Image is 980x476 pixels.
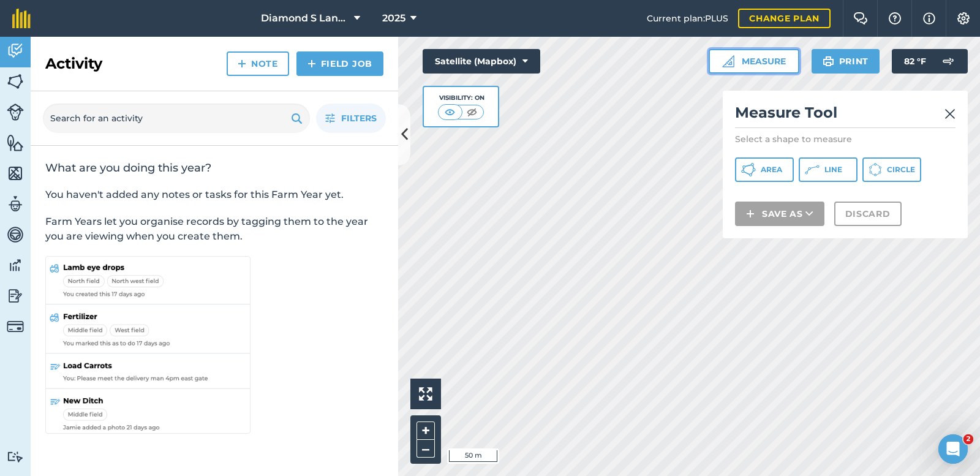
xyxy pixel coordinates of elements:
img: svg+xml;base64,PHN2ZyB4bWxucz0iaHR0cDovL3d3dy53My5vcmcvMjAwMC9zdmciIHdpZHRoPSIyMiIgaGVpZ2h0PSIzMC... [944,107,956,121]
button: – [417,440,435,458]
div: Visibility: On [438,93,484,103]
img: svg+xml;base64,PD94bWwgdmVyc2lvbj0iMS4wIiBlbmNvZGluZz0idXRmLTgiPz4KPCEtLSBHZW5lcmF0b3I6IEFkb2JlIE... [7,451,24,463]
span: Circle [887,165,915,175]
img: svg+xml;base64,PHN2ZyB4bWxucz0iaHR0cDovL3d3dy53My5vcmcvMjAwMC9zdmciIHdpZHRoPSIxOSIgaGVpZ2h0PSIyNC... [291,111,303,126]
a: Note [227,51,289,76]
img: Four arrows, one pointing top left, one top right, one bottom right and the last bottom left [419,387,432,401]
img: svg+xml;base64,PD94bWwgdmVyc2lvbj0iMS4wIiBlbmNvZGluZz0idXRmLTgiPz4KPCEtLSBHZW5lcmF0b3I6IEFkb2JlIE... [7,287,24,305]
h2: What are you doing this year? [45,161,383,175]
p: Farm Years let you organise records by tagging them to the year you are viewing when you create t... [45,214,383,244]
img: svg+xml;base64,PD94bWwgdmVyc2lvbj0iMS4wIiBlbmNvZGluZz0idXRmLTgiPz4KPCEtLSBHZW5lcmF0b3I6IEFkb2JlIE... [7,318,24,335]
img: svg+xml;base64,PHN2ZyB4bWxucz0iaHR0cDovL3d3dy53My5vcmcvMjAwMC9zdmciIHdpZHRoPSIxNCIgaGVpZ2h0PSIyNC... [238,56,246,71]
img: svg+xml;base64,PD94bWwgdmVyc2lvbj0iMS4wIiBlbmNvZGluZz0idXRmLTgiPz4KPCEtLSBHZW5lcmF0b3I6IEFkb2JlIE... [7,42,24,60]
img: fieldmargin Logo [12,9,31,28]
button: Line [799,157,858,182]
span: Area [761,165,782,175]
img: svg+xml;base64,PD94bWwgdmVyc2lvbj0iMS4wIiBlbmNvZGluZz0idXRmLTgiPz4KPCEtLSBHZW5lcmF0b3I6IEFkb2JlIE... [7,104,24,121]
button: Circle [862,157,921,182]
img: svg+xml;base64,PHN2ZyB4bWxucz0iaHR0cDovL3d3dy53My5vcmcvMjAwMC9zdmciIHdpZHRoPSIxNCIgaGVpZ2h0PSIyNC... [746,206,755,221]
img: A question mark icon [888,12,902,25]
img: svg+xml;base64,PHN2ZyB4bWxucz0iaHR0cDovL3d3dy53My5vcmcvMjAwMC9zdmciIHdpZHRoPSIxNyIgaGVpZ2h0PSIxNy... [923,11,935,26]
span: Filters [341,111,377,125]
button: Filters [316,104,386,133]
button: Measure [709,49,799,74]
span: Diamond S Land and Cattle [261,11,349,26]
h2: Activity [45,54,102,74]
span: 82 ° F [904,49,926,74]
img: svg+xml;base64,PHN2ZyB4bWxucz0iaHR0cDovL3d3dy53My5vcmcvMjAwMC9zdmciIHdpZHRoPSIxOSIgaGVpZ2h0PSIyNC... [823,54,834,69]
img: svg+xml;base64,PD94bWwgdmVyc2lvbj0iMS4wIiBlbmNvZGluZz0idXRmLTgiPz4KPCEtLSBHZW5lcmF0b3I6IEFkb2JlIE... [7,256,24,274]
img: A cog icon [956,12,971,25]
span: 2 [963,434,973,444]
button: + [417,421,435,440]
img: svg+xml;base64,PHN2ZyB4bWxucz0iaHR0cDovL3d3dy53My5vcmcvMjAwMC9zdmciIHdpZHRoPSI1NiIgaGVpZ2h0PSI2MC... [7,134,24,152]
button: Area [735,157,794,182]
iframe: Intercom live chat [938,434,968,464]
button: Print [812,49,880,74]
span: Current plan : PLUS [647,12,728,25]
button: Discard [834,202,902,226]
span: Line [824,165,842,175]
input: Search for an activity [43,104,310,133]
button: Save as [735,202,824,226]
img: svg+xml;base64,PHN2ZyB4bWxucz0iaHR0cDovL3d3dy53My5vcmcvMjAwMC9zdmciIHdpZHRoPSI1MCIgaGVpZ2h0PSI0MC... [442,106,458,118]
a: Field Job [296,51,383,76]
button: 82 °F [892,49,968,74]
img: svg+xml;base64,PHN2ZyB4bWxucz0iaHR0cDovL3d3dy53My5vcmcvMjAwMC9zdmciIHdpZHRoPSIxNCIgaGVpZ2h0PSIyNC... [307,56,316,71]
img: svg+xml;base64,PHN2ZyB4bWxucz0iaHR0cDovL3d3dy53My5vcmcvMjAwMC9zdmciIHdpZHRoPSI1MCIgaGVpZ2h0PSI0MC... [464,106,480,118]
img: Ruler icon [722,55,734,67]
img: svg+xml;base64,PHN2ZyB4bWxucz0iaHR0cDovL3d3dy53My5vcmcvMjAwMC9zdmciIHdpZHRoPSI1NiIgaGVpZ2h0PSI2MC... [7,164,24,183]
img: svg+xml;base64,PD94bWwgdmVyc2lvbj0iMS4wIiBlbmNvZGluZz0idXRmLTgiPz4KPCEtLSBHZW5lcmF0b3I6IEFkb2JlIE... [936,49,960,74]
img: Two speech bubbles overlapping with the left bubble in the forefront [853,12,868,25]
p: Select a shape to measure [735,133,956,145]
p: You haven't added any notes or tasks for this Farm Year yet. [45,187,383,202]
a: Change plan [738,9,831,28]
img: svg+xml;base64,PHN2ZyB4bWxucz0iaHR0cDovL3d3dy53My5vcmcvMjAwMC9zdmciIHdpZHRoPSI1NiIgaGVpZ2h0PSI2MC... [7,72,24,91]
h2: Measure Tool [735,103,956,128]
span: 2025 [382,11,405,26]
img: svg+xml;base64,PD94bWwgdmVyc2lvbj0iMS4wIiBlbmNvZGluZz0idXRmLTgiPz4KPCEtLSBHZW5lcmF0b3I6IEFkb2JlIE... [7,195,24,213]
button: Satellite (Mapbox) [423,49,540,74]
img: svg+xml;base64,PD94bWwgdmVyc2lvbj0iMS4wIiBlbmNvZGluZz0idXRmLTgiPz4KPCEtLSBHZW5lcmF0b3I6IEFkb2JlIE... [7,225,24,244]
